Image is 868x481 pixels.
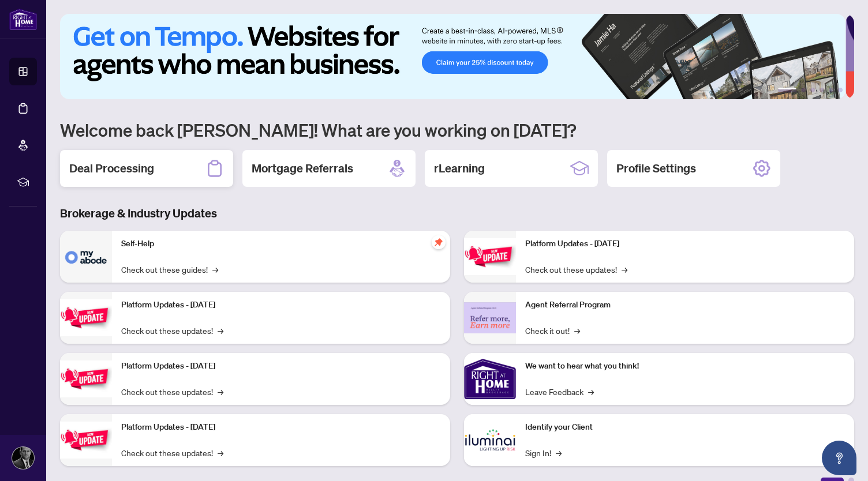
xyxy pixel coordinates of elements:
button: 1 [778,88,796,92]
img: Self-Help [60,231,112,283]
button: 2 [801,88,806,92]
span: pushpin [432,235,446,249]
span: → [574,324,580,337]
a: Check out these updates!→ [525,263,627,276]
a: Leave Feedback→ [525,385,594,398]
span: → [588,385,594,398]
h2: Profile Settings [616,160,696,176]
a: Check out these updates!→ [121,385,223,398]
img: logo [9,9,37,30]
p: Identify your Client [525,421,845,434]
p: Platform Updates - [DATE] [525,238,845,250]
img: Slide 0 [60,14,845,99]
img: Platform Updates - July 8, 2025 [60,422,112,458]
p: Self-Help [121,238,441,250]
h2: Deal Processing [69,160,154,176]
img: Platform Updates - September 16, 2025 [60,299,112,336]
p: Platform Updates - [DATE] [121,360,441,373]
h3: Brokerage & Industry Updates [60,205,854,221]
span: → [218,446,223,459]
img: We want to hear what you think! [464,353,516,405]
a: Check out these guides!→ [121,263,218,276]
p: Agent Referral Program [525,299,845,311]
span: → [218,324,223,337]
span: → [622,263,627,276]
a: Check it out!→ [525,324,580,337]
button: 5 [829,88,833,92]
a: Check out these updates!→ [121,446,223,459]
button: 4 [820,88,824,92]
p: Platform Updates - [DATE] [121,421,441,434]
h1: Welcome back [PERSON_NAME]! What are you working on [DATE]? [60,119,854,141]
span: → [212,263,218,276]
a: Check out these updates!→ [121,324,223,337]
span: → [556,446,562,459]
a: Sign In!→ [525,446,562,459]
h2: rLearning [434,160,485,176]
img: Agent Referral Program [464,302,516,334]
img: Identify your Client [464,414,516,466]
button: 3 [810,88,815,92]
img: Platform Updates - July 21, 2025 [60,360,112,397]
img: Profile Icon [12,447,34,469]
span: → [218,385,223,398]
img: Platform Updates - June 23, 2025 [464,238,516,275]
h2: Mortgage Referrals [252,160,353,176]
button: 6 [838,88,843,92]
button: Open asap [822,441,856,475]
p: Platform Updates - [DATE] [121,299,441,311]
p: We want to hear what you think! [525,360,845,373]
